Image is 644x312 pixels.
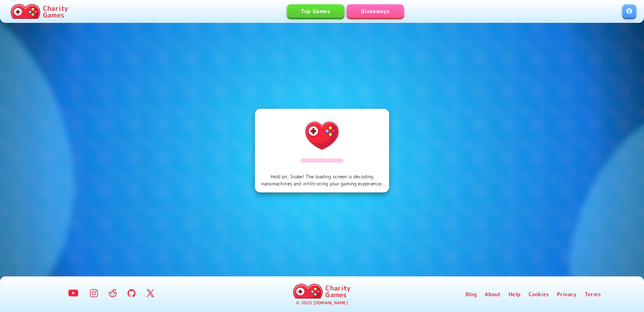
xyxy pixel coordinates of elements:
[508,290,521,298] a: Help
[557,290,577,298] a: Privacy
[287,4,344,18] a: Top Games
[43,5,68,18] p: Charity Games
[146,289,154,297] img: Twitter Logo
[325,284,351,298] p: Charity Games
[466,290,477,298] a: Blog
[529,290,549,298] a: Cookies
[90,289,98,297] img: Instagram Logo
[11,4,40,19] img: Charity.Games
[127,289,136,297] img: GitHub Logo
[290,282,353,300] a: Charity Games
[347,4,404,18] a: Giveaways
[485,290,500,298] a: About
[293,284,323,299] img: Charity.Games
[8,3,71,20] a: Charity Games
[109,289,117,297] img: Reddit Logo
[585,290,601,298] a: Terms
[296,300,347,306] p: © 2025 [DOMAIN_NAME]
